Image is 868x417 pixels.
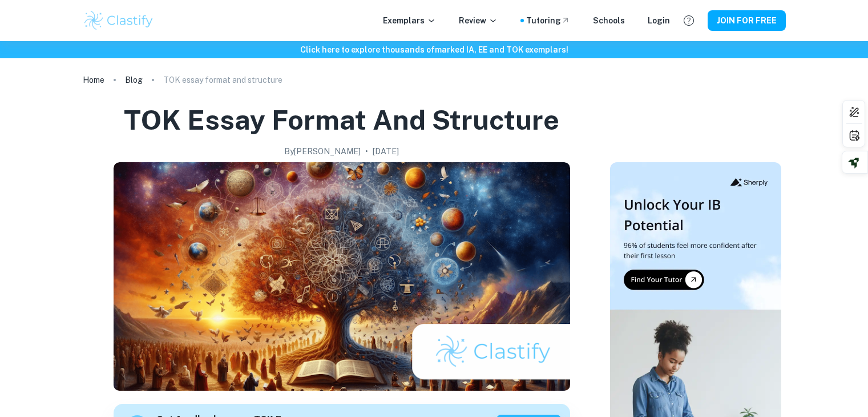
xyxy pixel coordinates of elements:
[373,145,399,158] h2: [DATE]
[124,102,559,138] h1: TOK essay format and structure
[83,72,104,88] a: Home
[365,145,368,158] p: •
[114,162,570,391] img: TOK essay format and structure cover image
[459,14,498,27] p: Review
[83,9,155,32] img: Clastify logo
[125,72,143,88] a: Blog
[679,11,699,30] button: Help and Feedback
[708,10,786,31] button: JOIN FOR FREE
[593,14,625,27] a: Schools
[2,43,866,56] h6: Click here to explore thousands of marked IA, EE and TOK exemplars !
[648,14,670,27] a: Login
[284,145,361,158] h2: By [PERSON_NAME]
[383,14,436,27] p: Exemplars
[526,14,570,27] a: Tutoring
[163,74,282,86] p: TOK essay format and structure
